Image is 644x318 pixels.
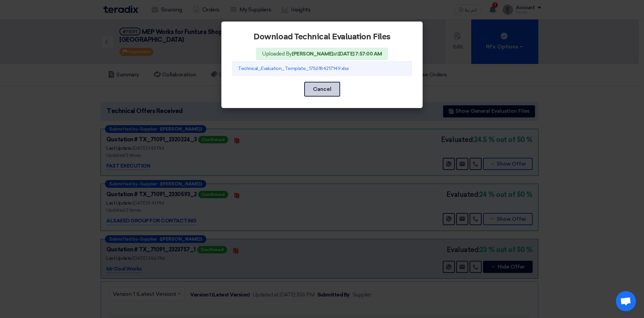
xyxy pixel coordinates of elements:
b: [PERSON_NAME] [292,51,333,57]
h2: Download Technical Evaluation Files [232,32,412,42]
span: Uploaded By at [256,48,387,60]
b: [DATE] 7:57:00 AM [338,51,382,57]
button: Cancel [304,82,340,97]
a: Open chat [616,291,636,311]
a: Technical_Evaluation_Template_1756184217149.xlsx [238,66,349,71]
